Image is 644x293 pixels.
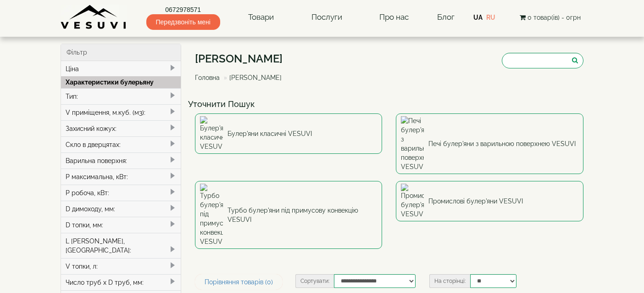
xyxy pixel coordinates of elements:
label: Сортувати: [295,274,334,288]
div: L [PERSON_NAME], [GEOGRAPHIC_DATA]: [61,233,181,258]
a: Блог [437,12,455,22]
a: Булер'яни класичні VESUVI Булер'яни класичні VESUVI [195,113,383,154]
button: 0 товар(ів) - 0грн [517,12,583,23]
div: Число труб x D труб, мм: [61,274,181,290]
div: P робоча, кВт: [61,185,181,201]
div: Характеристики булерьяну [61,76,181,88]
a: RU [486,14,495,21]
img: Булер'яни класичні VESUVI [200,116,223,151]
div: Ціна [61,61,181,77]
div: D топки, мм: [61,217,181,233]
div: Варильна поверхня: [61,152,181,169]
div: V топки, л: [61,258,181,274]
div: Тип: [61,88,181,104]
a: Головна [195,74,220,81]
div: V приміщення, м.куб. (м3): [61,104,181,120]
a: 0672978571 [146,5,220,14]
img: Промислові булер'яни VESUVI [401,184,424,219]
div: Скло в дверцятах: [61,136,181,152]
h1: [PERSON_NAME] [195,53,289,65]
a: Печі булер'яни з варильною поверхнею VESUVI Печі булер'яни з варильною поверхнею VESUVI [396,113,583,174]
a: Порівняння товарів (0) [195,274,283,290]
a: UA [473,14,483,21]
div: Фільтр [61,44,181,61]
a: Про нас [370,7,418,28]
div: P максимальна, кВт: [61,169,181,185]
a: Послуги [302,7,351,28]
a: Товари [239,7,283,28]
img: Печі булер'яни з варильною поверхнею VESUVI [401,116,424,171]
img: Турбо булер'яни під примусову конвекцію VESUVI [200,184,223,246]
h4: Уточнити Пошук [188,100,591,109]
div: Захисний кожух: [61,120,181,136]
span: Передзвоніть мені [146,14,220,30]
label: На сторінці: [429,274,470,288]
a: Турбо булер'яни під примусову конвекцію VESUVI Турбо булер'яни під примусову конвекцію VESUVI [195,181,383,249]
a: Промислові булер'яни VESUVI Промислові булер'яни VESUVI [396,181,583,221]
span: 0 товар(ів) - 0грн [527,14,581,21]
img: Завод VESUVI [61,5,127,30]
li: [PERSON_NAME] [222,73,282,82]
div: D димоходу, мм: [61,201,181,217]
